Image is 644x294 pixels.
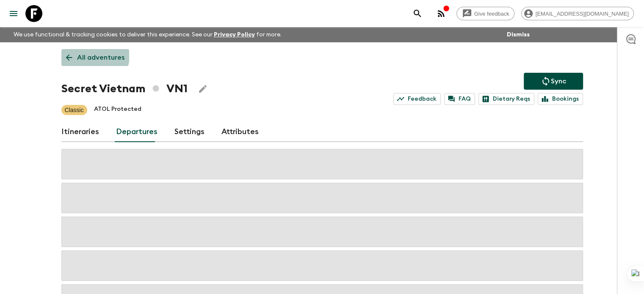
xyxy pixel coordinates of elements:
button: menu [5,5,22,22]
a: All adventures [61,49,129,66]
a: Itineraries [61,122,99,142]
span: Give feedback [470,11,514,17]
p: ATOL Protected [94,105,141,115]
span: [EMAIL_ADDRESS][DOMAIN_NAME] [531,11,633,17]
button: Dismiss [505,29,532,41]
button: search adventures [409,5,426,22]
div: [EMAIL_ADDRESS][DOMAIN_NAME] [521,7,634,20]
a: Bookings [538,93,583,105]
a: FAQ [444,93,475,105]
a: Attributes [221,122,259,142]
p: Classic [65,106,84,114]
a: Dietary Reqs [478,93,534,105]
a: Give feedback [456,7,514,20]
button: Edit Adventure Title [194,80,211,97]
a: Departures [116,122,158,142]
h1: Secret Vietnam VN1 [61,80,188,97]
p: All adventures [77,52,124,63]
a: Privacy Policy [214,32,255,38]
p: We use functional & tracking cookies to deliver this experience. See our for more. [10,27,285,42]
a: Settings [174,122,205,142]
button: Sync adventure departures to the booking engine [524,73,583,90]
p: Sync [551,76,566,86]
a: Feedback [393,93,441,105]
